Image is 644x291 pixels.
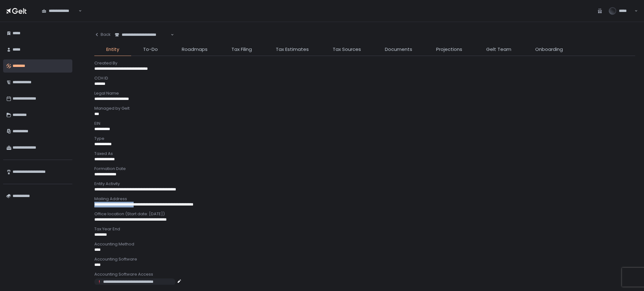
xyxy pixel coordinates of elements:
[38,4,82,17] div: Search for option
[94,226,635,232] div: Tax Year End
[94,121,635,126] div: EIN
[94,272,635,277] div: Accounting Software Access
[170,32,170,38] input: Search for option
[182,46,208,53] span: Roadmaps
[94,181,635,187] div: Entity Activity
[94,166,635,172] div: Formation Date
[94,91,635,96] div: Legal Name
[106,46,119,53] span: Entity
[94,106,635,111] div: Managed by Gelt
[276,46,309,53] span: Tax Estimates
[111,28,174,41] div: Search for option
[94,211,635,217] div: Office location (Start date: [DATE])
[94,28,111,41] button: Back
[94,196,635,202] div: Mailing Address
[94,32,111,37] div: Back
[94,75,635,81] div: CCH ID
[78,8,78,14] input: Search for option
[143,46,158,53] span: To-Do
[94,136,635,141] div: Type
[385,46,412,53] span: Documents
[94,256,635,262] div: Accounting Software
[333,46,361,53] span: Tax Sources
[94,60,635,66] div: Created By
[94,151,635,156] div: Taxed As
[231,46,252,53] span: Tax Filing
[535,46,563,53] span: Onboarding
[94,241,635,247] div: Accounting Method
[486,46,511,53] span: Gelt Team
[436,46,462,53] span: Projections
